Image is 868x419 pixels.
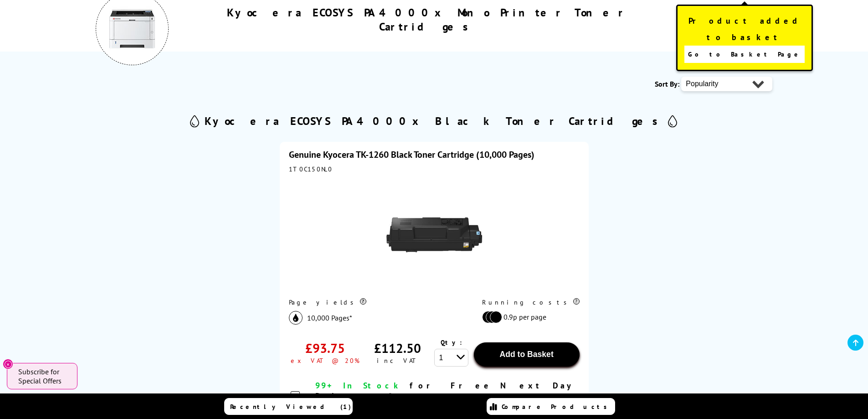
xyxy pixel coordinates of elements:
h2: Kyocera ECOSYS PA4000x Black Toner Cartridges [205,114,663,128]
div: £112.50 [374,340,421,357]
span: Go to Basket Page [688,48,801,61]
button: Close [3,359,13,369]
span: for Free Next Day Delivery* [315,380,575,401]
span: Compare Products [502,403,612,411]
img: Kyocera TK-1260 Black Toner Cartridge (10,000 Pages) [377,178,491,292]
span: Recently Viewed (1) [230,403,351,411]
div: Product added to basket [676,5,813,71]
span: 10,000 Pages* [307,313,352,322]
img: Kyocera ECOSYS PA4000x Mono Printer Toner Cartridges [109,6,155,52]
span: Subscribe for Special Offers [18,367,68,385]
a: Compare Products [487,398,615,415]
a: Go to Basket Page [684,46,805,63]
div: £93.75 [305,340,345,357]
span: Add to Basket [499,350,553,359]
span: 99+ In Stock [315,380,402,391]
div: modal_delivery [315,380,580,416]
h1: Kyocera ECOSYS PA4000x Mono Printer Toner Cartridges [196,5,657,34]
div: 1T0C150NL0 [289,165,580,173]
div: Page yields [289,298,463,306]
span: Sort By: [655,79,679,88]
img: black_icon.svg [289,311,303,325]
li: 0.9p per page [482,311,575,323]
button: Add to Basket [474,342,580,367]
div: ex VAT @ 20% [291,357,360,365]
div: inc VAT [377,357,418,365]
span: Qty: [441,338,462,347]
a: Genuine Kyocera TK-1260 Black Toner Cartridge (10,000 Pages) [289,149,534,160]
a: Recently Viewed (1) [224,398,353,415]
div: Running costs [482,298,580,306]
